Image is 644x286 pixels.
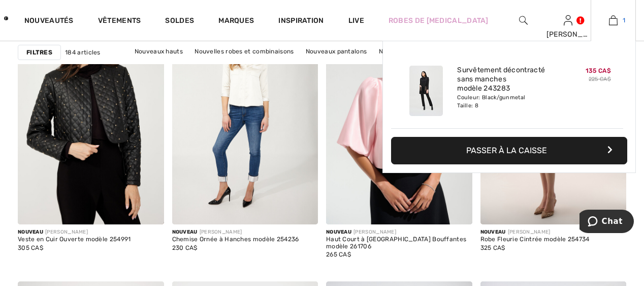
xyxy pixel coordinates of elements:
[18,228,131,236] div: [PERSON_NAME]
[389,15,489,26] a: Robes de [MEDICAL_DATA]
[519,14,528,26] img: recherche
[24,16,74,27] a: Nouveautés
[165,16,194,27] a: Soldes
[564,15,572,25] a: Se connecter
[586,67,611,74] span: 135 CA$
[168,58,261,71] a: Nouvelles vestes et blazers
[457,66,557,94] a: Survêtement décontracté sans manches modèle 243283
[263,58,320,71] a: Nouvelles jupes
[623,16,625,25] span: 1
[189,45,299,58] a: Nouvelles robes et combinaisons
[172,244,198,251] span: 230 CA$
[409,66,443,116] img: Survêtement décontracté sans manches modèle 243283
[348,15,364,26] a: Live
[301,45,372,58] a: Nouveaux pantalons
[172,229,198,235] span: Nouveau
[480,244,505,251] span: 325 CA$
[391,137,627,164] button: Passer à la caisse
[546,29,591,40] div: [PERSON_NAME]
[321,58,430,71] a: Nouveaux vêtements d'extérieur
[26,48,52,57] strong: Filtres
[130,45,188,58] a: Nouveaux hauts
[480,236,590,243] div: Robe Fleurie Cintrée modèle 254734
[172,5,318,224] img: Chemise Ornée à Hanches modèle 254236. Champagne
[218,16,254,27] a: Marques
[326,229,351,235] span: Nouveau
[172,236,299,243] div: Chemise Ornée à Hanches modèle 254236
[591,14,635,26] a: 1
[98,16,141,27] a: Vêtements
[457,94,557,110] div: Couleur: Black/gunmetal Taille: 8
[589,76,611,82] s: 225 CA$
[579,210,634,235] iframe: Ouvre un widget dans lequel vous pouvez chatter avec l’un de nos agents
[4,8,8,28] img: 1ère Avenue
[326,236,472,250] div: Haut Court à [GEOGRAPHIC_DATA] Bouffantes modèle 261706
[172,228,299,236] div: [PERSON_NAME]
[326,5,472,224] img: Haut Court à Manches Bouffantes modèle 261706. Petal pink
[564,14,572,26] img: Mes infos
[480,228,590,236] div: [PERSON_NAME]
[326,251,351,258] span: 265 CA$
[18,236,131,243] div: Veste en Cuir Ouverte modèle 254991
[374,45,469,58] a: Nouveaux pulls et cardigans
[18,229,43,235] span: Nouveau
[480,229,506,235] span: Nouveau
[278,16,324,27] span: Inspiration
[609,14,618,26] img: Mon panier
[326,228,472,236] div: [PERSON_NAME]
[65,48,101,57] span: 184 articles
[18,5,164,224] img: Veste en Cuir Ouverte modèle 254991. Noir
[18,244,43,251] span: 305 CA$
